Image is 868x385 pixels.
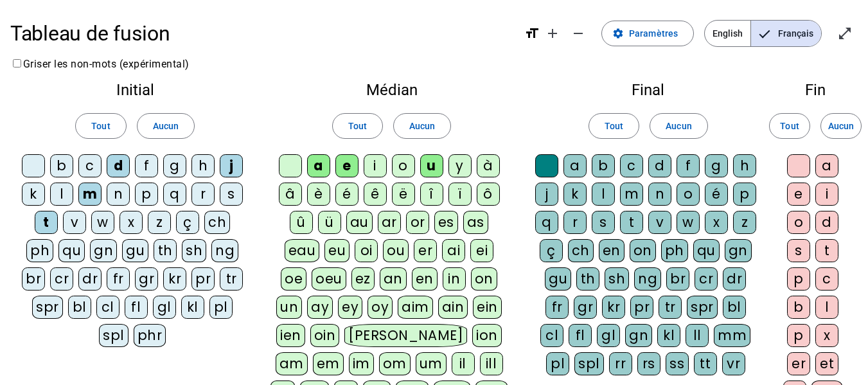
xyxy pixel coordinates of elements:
div: w [91,211,114,234]
div: ei [470,239,493,262]
div: v [63,211,86,234]
div: tr [220,267,243,291]
div: r [191,183,215,206]
mat-icon: remove [571,26,586,41]
div: é [705,183,728,206]
div: p [787,267,810,291]
div: tt [694,352,717,375]
div: p [135,183,158,206]
div: gl [153,296,176,319]
div: s [592,211,615,234]
div: j [535,183,558,206]
div: gn [625,324,652,347]
label: Griser les non-mots (expérimental) [10,58,190,70]
span: Tout [605,118,623,134]
h1: Tableau de fusion [10,13,514,54]
div: pl [546,352,569,375]
h2: Initial [21,82,249,98]
div: ch [568,239,594,262]
button: Aucun [393,113,451,139]
div: l [592,183,615,206]
div: au [346,211,373,234]
button: Aucun [650,113,707,139]
div: kl [657,324,680,347]
div: m [78,183,102,206]
div: cl [96,296,120,319]
div: a [307,154,330,177]
div: o [392,154,415,177]
div: b [787,296,810,319]
div: er [787,352,810,375]
div: bl [723,296,746,319]
span: Aucun [828,118,854,134]
div: c [78,154,102,177]
div: eau [285,239,320,262]
span: Aucun [666,118,691,134]
div: t [35,211,58,234]
div: spr [32,296,63,319]
div: i [815,183,838,206]
div: ar [378,211,401,234]
div: p [787,324,810,347]
button: Tout [589,113,639,139]
div: bl [68,296,91,319]
div: rr [609,352,632,375]
mat-icon: format_size [524,26,540,41]
div: mm [714,324,750,347]
div: d [648,154,671,177]
div: u [420,154,443,177]
div: kr [602,296,625,319]
div: il [452,352,475,375]
div: ez [351,267,375,291]
span: Aucun [153,118,179,134]
div: x [120,211,143,234]
div: ey [338,296,362,319]
div: a [815,154,838,177]
div: pl [209,296,233,319]
div: oeu [312,267,346,291]
div: s [220,183,243,206]
div: ch [204,211,230,234]
div: l [50,183,73,206]
div: ss [666,352,689,375]
div: im [349,352,374,375]
span: Tout [91,118,110,134]
input: Griser les non-mots (expérimental) [13,59,21,67]
div: g [163,154,186,177]
div: tr [659,296,682,319]
div: ll [686,324,709,347]
div: ê [364,183,387,206]
div: k [563,183,587,206]
div: um [416,352,447,375]
div: n [648,183,671,206]
div: spl [99,324,128,347]
div: br [22,267,45,291]
div: n [107,183,130,206]
div: v [648,211,671,234]
div: pr [630,296,653,319]
div: dr [723,267,746,291]
div: b [592,154,615,177]
div: aim [398,296,433,319]
button: Entrer en plein écran [832,21,858,46]
div: a [563,154,587,177]
div: gr [574,296,597,319]
div: x [705,211,728,234]
div: cr [50,267,73,291]
div: à [477,154,500,177]
span: English [705,21,750,46]
div: gu [545,267,571,291]
div: or [406,211,429,234]
div: es [434,211,458,234]
div: d [815,211,838,234]
div: spr [687,296,718,319]
h2: Médian [270,82,513,98]
span: Tout [348,118,367,134]
button: Aucun [137,113,195,139]
div: am [276,352,308,375]
div: gn [90,239,117,262]
div: as [463,211,488,234]
div: ç [540,239,563,262]
div: r [563,211,587,234]
h2: Final [534,82,763,98]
